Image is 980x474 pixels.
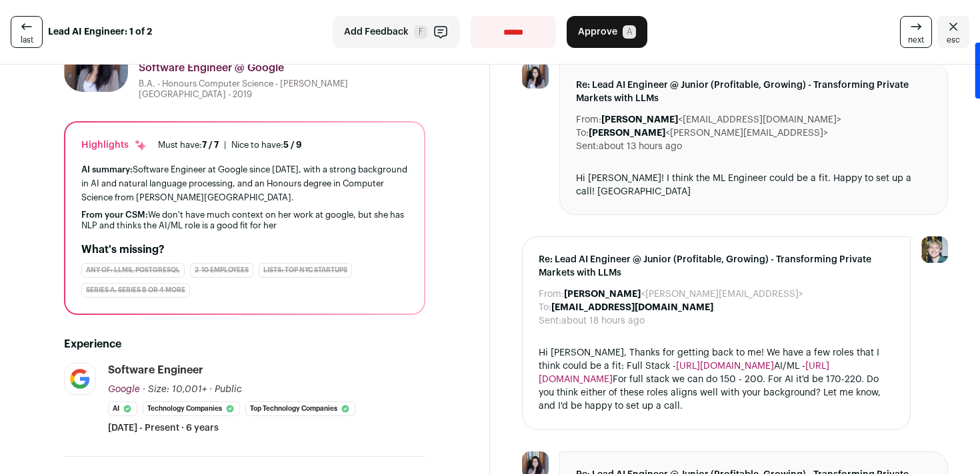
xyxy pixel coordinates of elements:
[414,25,427,39] span: F
[522,62,549,89] img: f6dee232f30fdecee013405e88032a38d7d2f738cbe1fb9fc0bd5c74102e3ef3
[11,16,43,48] a: last
[81,210,408,231] div: We don't have much context on her work at google, but she has NLP and thinks the AI/ML role is a ...
[143,385,207,394] span: · Size: 10,001+
[576,140,599,153] dt: Sent:
[81,210,148,219] span: From your CSM:
[539,253,894,280] span: Re: Lead AI Engineer @ Junior (Profitable, Growing) - Transforming Private Markets with LLMs
[921,236,948,263] img: 6494470-medium_jpg
[564,290,641,299] b: [PERSON_NAME]
[81,263,185,278] div: Any of: LLMs, PostgreSQL
[344,25,409,39] span: Add Feedback
[333,16,460,48] button: Add Feedback F
[578,25,617,39] span: Approve
[601,113,841,126] dd: <[EMAIL_ADDRESS][DOMAIN_NAME]>
[539,301,551,314] dt: To:
[231,140,302,150] div: Nice to have:
[21,35,33,45] span: last
[190,263,253,278] div: 2-10 employees
[564,288,803,301] dd: <[PERSON_NAME][EMAIL_ADDRESS]>
[900,16,932,48] a: next
[108,385,140,394] span: Google
[601,115,678,124] b: [PERSON_NAME]
[676,361,774,371] a: [URL][DOMAIN_NAME]
[139,79,425,100] div: B.A. - Honours Computer Science - [PERSON_NAME][GEOGRAPHIC_DATA] - 2019
[81,242,408,258] h2: What's missing?
[143,401,240,416] li: Technology Companies
[576,113,601,126] dt: From:
[245,401,355,416] li: Top Technology Companies
[65,363,95,394] img: 8d2c6156afa7017e60e680d3937f8205e5697781b6c771928cb24e9df88505de.jpg
[139,60,425,76] div: Software Engineer @ Google
[623,25,636,39] span: A
[539,346,894,413] div: Hi [PERSON_NAME], Thanks for getting back to me! We have a few roles that I think could be a fit:...
[589,128,665,138] b: [PERSON_NAME]
[283,140,302,149] span: 5 / 9
[589,126,828,140] dd: <[PERSON_NAME][EMAIL_ADDRESS]>
[947,35,960,45] span: esc
[48,25,152,39] strong: Lead AI Engineer: 1 of 2
[108,401,137,416] li: AI
[567,16,647,48] button: Approve A
[908,35,924,45] span: next
[81,283,190,298] div: Series A, Series B or 4 more
[937,16,969,48] a: Close
[158,140,219,150] div: Must have:
[81,138,147,152] div: Highlights
[158,140,302,150] ul: |
[599,140,682,153] dd: about 13 hours ago
[576,126,589,140] dt: To:
[259,263,352,278] div: Lists: Top NYC Startups
[551,303,713,312] b: [EMAIL_ADDRESS][DOMAIN_NAME]
[108,421,219,435] span: [DATE] - Present · 6 years
[215,385,242,394] span: Public
[202,140,219,149] span: 7 / 7
[576,79,931,105] span: Re: Lead AI Engineer @ Junior (Profitable, Growing) - Transforming Private Markets with LLMs
[64,336,425,352] h2: Experience
[539,314,561,328] dt: Sent:
[576,172,931,198] div: Hi [PERSON_NAME]! I think the ML Engineer could be a fit. Happy to set up a call! [GEOGRAPHIC_DATA]
[81,165,133,174] span: AI summary:
[108,363,203,377] div: Software Engineer
[209,383,212,396] span: ·
[561,314,645,328] dd: about 18 hours ago
[81,162,408,204] div: Software Engineer at Google since [DATE], with a strong background in AI and natural language pro...
[539,288,564,301] dt: From:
